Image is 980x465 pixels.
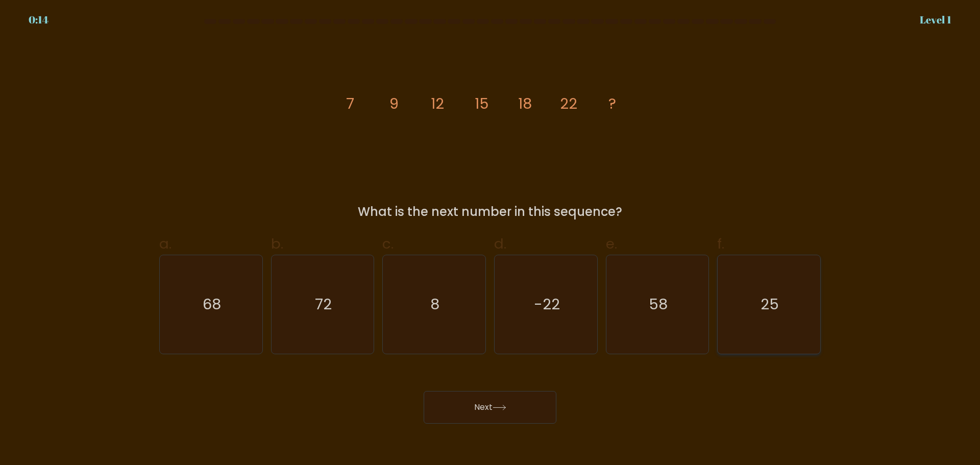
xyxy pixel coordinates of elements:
[519,93,532,114] tspan: 18
[431,93,445,114] tspan: 12
[271,234,283,254] span: b.
[560,93,578,114] tspan: 22
[346,93,354,114] tspan: 7
[165,203,815,221] div: What is the next number in this sequence?
[717,234,724,254] span: f.
[920,12,951,28] div: Level 1
[431,294,440,314] text: 8
[649,294,668,314] text: 58
[203,294,221,314] text: 68
[389,93,399,114] tspan: 9
[315,294,332,314] text: 72
[382,234,394,254] span: c.
[609,93,617,114] tspan: ?
[29,12,48,28] div: 0:14
[159,234,171,254] span: a.
[534,294,560,314] text: -22
[475,93,488,114] tspan: 15
[761,294,779,314] text: 25
[494,234,506,254] span: d.
[606,234,617,254] span: e.
[424,391,556,424] button: Next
